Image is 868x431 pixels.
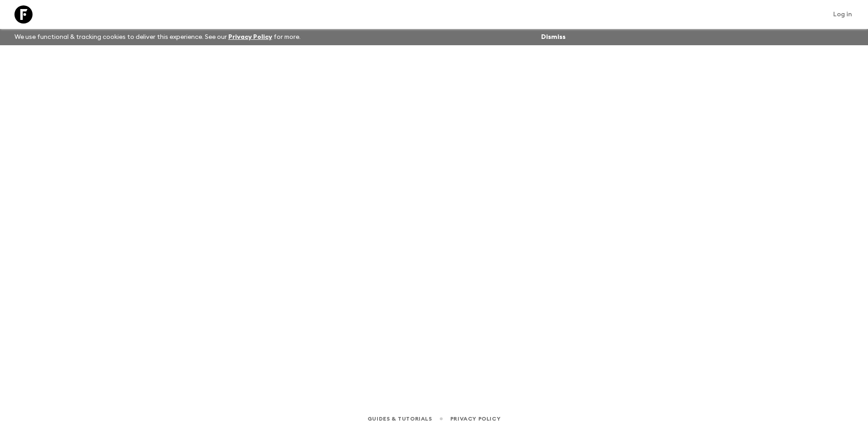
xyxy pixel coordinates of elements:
a: Privacy Policy [450,414,500,424]
a: Privacy Policy [228,34,272,40]
p: We use functional & tracking cookies to deliver this experience. See our for more. [11,29,304,45]
button: Dismiss [539,31,568,43]
a: Log in [828,8,857,21]
a: Guides & Tutorials [368,414,432,424]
